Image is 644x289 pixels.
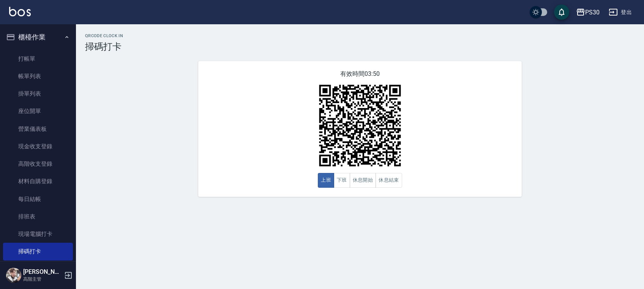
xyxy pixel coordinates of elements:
[3,190,73,208] a: 每日結帳
[350,173,376,188] button: 休息開始
[3,138,73,155] a: 現金收支登錄
[318,173,334,188] button: 上班
[585,8,600,17] div: PS30
[23,268,62,276] h5: [PERSON_NAME]
[3,208,73,225] a: 排班表
[3,85,73,102] a: 掛單列表
[3,225,73,243] a: 現場電腦打卡
[23,276,62,283] p: 高階主管
[376,173,402,188] button: 休息結束
[85,33,635,38] h2: QRcode Clock In
[554,5,569,20] button: save
[3,27,73,47] button: 櫃檯作業
[606,5,635,19] button: 登出
[334,173,350,188] button: 下班
[198,61,522,197] div: 有效時間 03:50
[85,41,635,52] h3: 掃碼打卡
[3,120,73,138] a: 營業儀表板
[9,7,31,16] img: Logo
[3,155,73,173] a: 高階收支登錄
[3,50,73,68] a: 打帳單
[3,173,73,190] a: 材料自購登錄
[6,268,21,283] img: Person
[3,102,73,120] a: 座位開單
[3,68,73,85] a: 帳單列表
[573,5,603,20] button: PS30
[3,243,73,260] a: 掃碼打卡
